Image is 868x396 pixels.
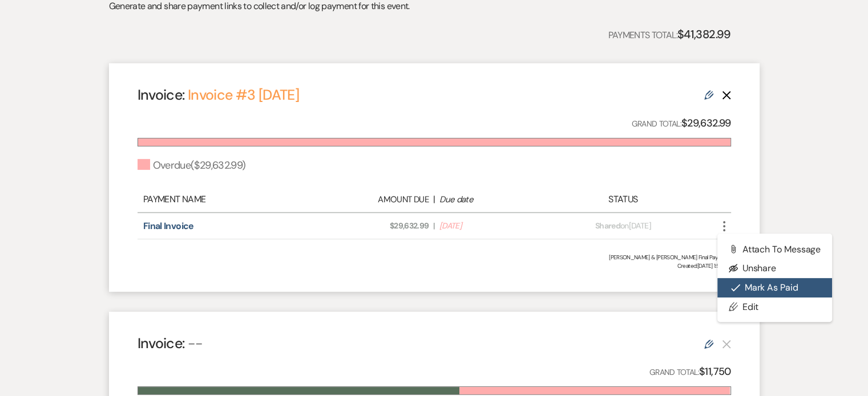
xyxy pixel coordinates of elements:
div: Status [550,193,696,206]
div: [PERSON_NAME] & [PERSON_NAME] Final Payment [138,253,731,262]
button: Mark as Paid [717,278,833,297]
p: Grand Total: [649,364,731,380]
div: on [DATE] [550,220,696,232]
span: Created: [DATE] 1:56 PM [138,262,731,270]
strong: $11,750 [699,365,731,378]
button: Unshare [717,259,833,278]
div: Overdue ( $29,632.99 ) [138,158,246,173]
div: Amount Due [324,193,429,206]
h4: Invoice: [138,333,203,353]
strong: $41,382.99 [677,27,731,42]
span: [DATE] [439,220,544,232]
span: Shared [595,221,620,231]
h4: Invoice: [138,85,299,105]
strong: $29,632.99 [681,116,731,130]
div: Payment Name [143,193,318,206]
p: Grand Total: [632,115,731,132]
p: Payments Total: [608,25,730,43]
span: -- [188,334,203,353]
a: Edit [717,297,833,317]
div: | [318,193,551,206]
span: | [433,220,434,232]
button: This payment plan cannot be deleted because it contains links that have been paid through Weven’s... [722,339,731,349]
span: $29,632.99 [324,220,429,232]
div: Due date [439,193,544,206]
a: Final Invoice [143,220,194,232]
a: Invoice #3 [DATE] [188,85,299,104]
button: Attach to Message [717,239,833,259]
